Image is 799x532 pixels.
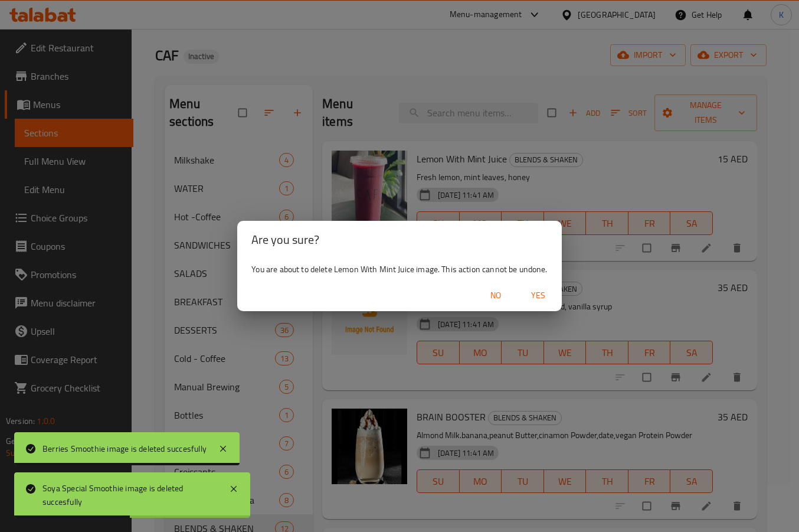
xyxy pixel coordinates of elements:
h2: Are you sure? [251,230,547,249]
span: No [482,288,510,303]
div: Berries Smoothie image is deleted succesfully [42,442,207,455]
span: Yes [524,288,552,303]
div: Soya Special Smoothie image is deleted succesfully [42,482,217,508]
div: You are about to delete Lemon With Mint Juice image. This action cannot be undone. [237,259,561,280]
button: No [477,285,515,306]
button: Yes [519,285,557,306]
